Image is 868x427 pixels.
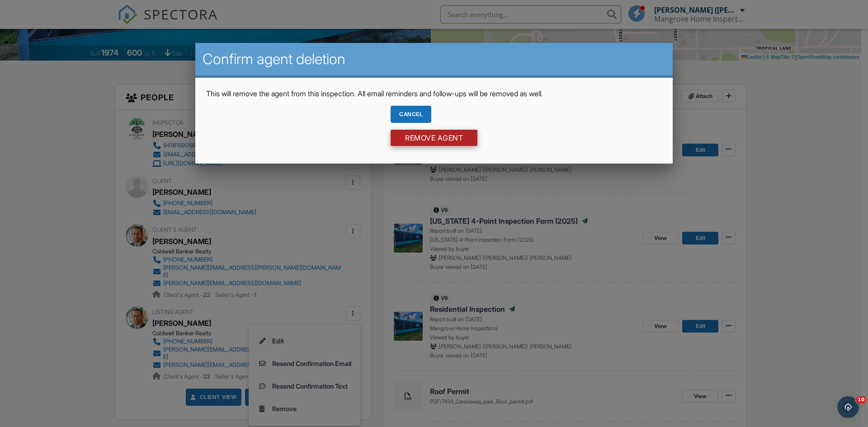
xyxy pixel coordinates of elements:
h2: Confirm agent deletion [203,50,665,68]
span: 10 [856,396,866,404]
p: This will remove the agent from this inspection. All email reminders and follow-ups will be remov... [206,89,662,99]
iframe: Intercom live chat [837,396,859,418]
div: Cancel [391,106,431,123]
input: Remove Agent [391,130,477,146]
